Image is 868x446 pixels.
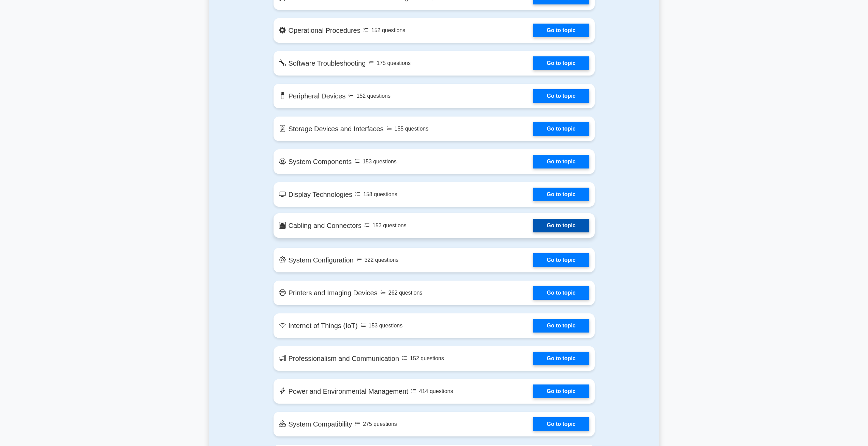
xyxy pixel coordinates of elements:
a: Go to topic [533,219,589,232]
a: Go to topic [533,56,589,70]
a: Go to topic [533,24,589,37]
a: Go to topic [533,286,589,300]
a: Go to topic [533,122,589,136]
a: Go to topic [533,417,589,431]
a: Go to topic [533,253,589,267]
a: Go to topic [533,188,589,201]
a: Go to topic [533,155,589,168]
a: Go to topic [533,319,589,333]
a: Go to topic [533,384,589,398]
a: Go to topic [533,352,589,365]
a: Go to topic [533,89,589,103]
